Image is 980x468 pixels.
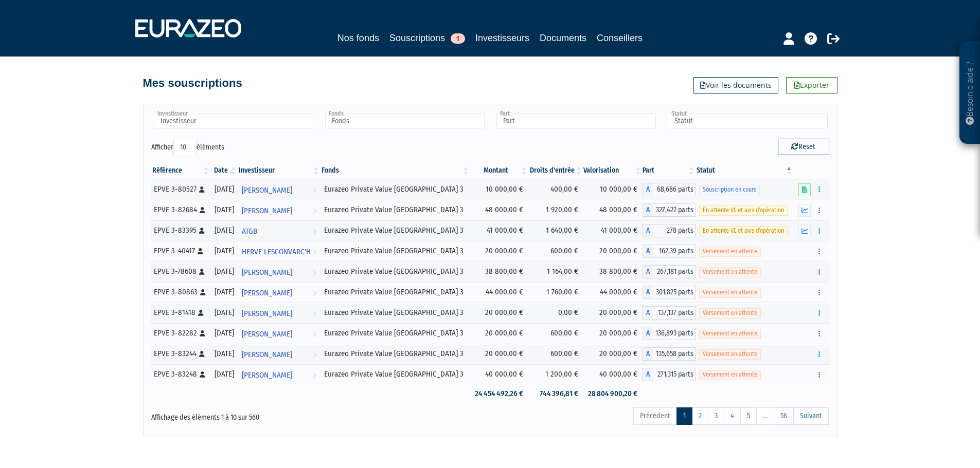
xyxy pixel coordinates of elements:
span: A [643,203,653,217]
i: Voir l'investisseur [313,263,316,282]
span: En attente VL et avis d'opération [699,226,788,236]
td: 1 640,00 € [528,220,583,241]
span: [PERSON_NAME] [242,263,292,282]
span: [PERSON_NAME] [242,345,292,364]
div: A - Eurazeo Private Value Europe 3 [643,286,696,299]
th: Statut : activer pour trier la colonne par ordre d&eacute;croissant [696,162,793,179]
div: Affichage des éléments 1 à 10 sur 560 [151,406,425,423]
span: 68,686 parts [653,183,696,196]
a: 5 [740,407,757,425]
a: Documents [540,31,586,45]
i: Voir l'investisseur [313,201,316,220]
a: 56 [774,407,794,425]
a: Suivant [793,407,829,425]
a: [PERSON_NAME] [238,179,320,200]
i: [Français] Personne physique [199,269,205,275]
span: [PERSON_NAME] [242,325,292,344]
div: EPVE 3-40417 [154,246,207,256]
td: 20 000,00 € [583,303,643,323]
i: [Français] Personne physique [198,248,203,254]
td: 38 800,00 € [583,261,643,282]
div: [DATE] [214,225,234,236]
td: 44 000,00 € [583,282,643,303]
select: Afficheréléments [173,139,197,156]
div: Eurazeo Private Value [GEOGRAPHIC_DATA] 3 [324,204,467,215]
td: 41 000,00 € [583,220,643,241]
td: 10 000,00 € [470,179,528,200]
span: Versement en attente [699,267,761,277]
td: 0,00 € [528,303,583,323]
a: [PERSON_NAME] [238,344,320,364]
td: 400,00 € [528,179,583,200]
th: Fonds: activer pour trier la colonne par ordre croissant [320,162,470,179]
img: 1732889491-logotype_eurazeo_blanc_rvb.png [135,19,241,38]
div: [DATE] [214,204,234,215]
td: 40 000,00 € [583,364,643,385]
div: EPVE 3-80863 [154,287,207,297]
span: 162,39 parts [653,245,696,258]
span: Versement en attente [699,370,761,380]
td: 44 000,00 € [470,282,528,303]
span: 136,893 parts [653,327,696,340]
i: Voir l'investisseur [313,325,316,344]
span: Versement en attente [699,247,761,256]
i: [Français] Personne physique [200,207,205,213]
span: Souscription en cours [699,185,760,195]
a: 4 [724,407,741,425]
span: En attente VL et avis d'opération [699,205,788,215]
div: A - Eurazeo Private Value Europe 3 [643,224,696,237]
div: Eurazeo Private Value [GEOGRAPHIC_DATA] 3 [324,225,467,236]
th: Investisseur: activer pour trier la colonne par ordre croissant [238,162,320,179]
span: A [643,245,653,258]
i: Voir l'investisseur [313,242,316,261]
span: ATGB [242,222,257,241]
td: 20 000,00 € [583,241,643,261]
i: Voir l'investisseur [313,181,316,200]
a: 1 [676,407,692,425]
i: Voir l'investisseur [313,304,316,323]
td: 10 000,00 € [583,179,643,200]
span: 1 [451,33,465,44]
div: EPVE 3-78608 [154,266,207,277]
a: [PERSON_NAME] [238,303,320,323]
td: 744 396,81 € [528,385,583,403]
label: Afficher éléments [151,139,224,156]
div: Eurazeo Private Value [GEOGRAPHIC_DATA] 3 [324,184,467,195]
div: [DATE] [214,184,234,195]
span: [PERSON_NAME] [242,284,292,303]
span: 135,658 parts [653,347,696,361]
div: [DATE] [214,287,234,297]
div: Eurazeo Private Value [GEOGRAPHIC_DATA] 3 [324,328,467,339]
i: [Français] Personne physique [200,289,206,295]
i: [Français] Personne physique [199,186,205,193]
span: A [643,183,653,196]
div: [DATE] [214,246,234,256]
div: A - Eurazeo Private Value Europe 3 [643,245,696,258]
span: [PERSON_NAME] [242,304,292,323]
td: 20 000,00 € [470,323,528,344]
a: HERVE LESCONVARC'H [238,241,320,261]
div: [DATE] [214,266,234,277]
a: [PERSON_NAME] [238,261,320,282]
p: Besoin d'aide ? [964,47,976,139]
td: 20 000,00 € [470,241,528,261]
div: EPVE 3-82282 [154,328,207,339]
a: 2 [692,407,708,425]
a: Voir les documents [693,77,778,93]
i: Voir l'investisseur [313,222,316,241]
span: 327,422 parts [653,203,696,217]
span: Versement en attente [699,349,761,359]
a: ATGB [238,220,320,241]
td: 24 454 492,26 € [470,385,528,403]
span: 301,825 parts [653,286,696,299]
div: A - Eurazeo Private Value Europe 3 [643,347,696,361]
td: 20 000,00 € [470,344,528,364]
a: Nos fonds [337,31,379,45]
span: [PERSON_NAME] [242,366,292,385]
span: A [643,286,653,299]
div: EPVE 3-80527 [154,184,207,195]
div: Eurazeo Private Value [GEOGRAPHIC_DATA] 3 [324,348,467,359]
span: A [643,224,653,237]
span: [PERSON_NAME] [242,181,292,200]
span: A [643,347,653,361]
